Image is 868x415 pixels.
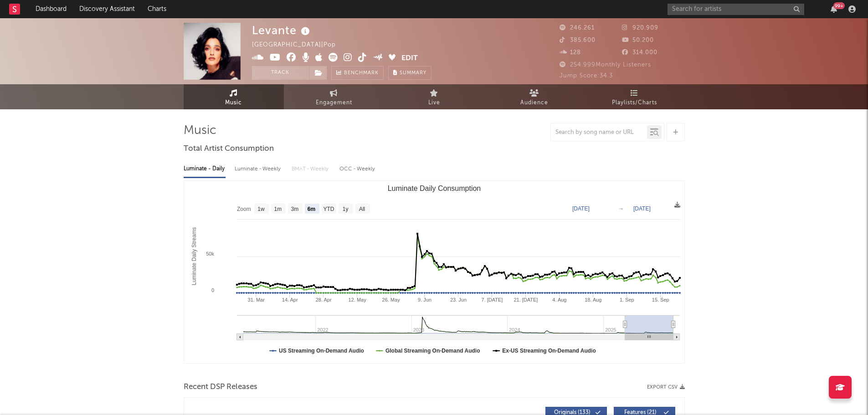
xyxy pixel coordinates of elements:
text: Ex-US Streaming On-Demand Audio [502,348,596,354]
span: Recent DSP Releases [184,382,257,393]
span: 50.200 [622,37,654,43]
span: 385.600 [560,37,596,43]
text: 50k [206,251,214,256]
text: 9. Jun [418,297,431,302]
input: Search for artists [668,4,804,15]
text: Global Streaming On-Demand Audio [385,348,480,354]
a: Live [384,84,484,109]
button: 99+ [831,5,837,13]
span: 246.261 [560,25,595,31]
span: Benchmark [344,68,379,79]
text: Luminate Daily Consumption [387,184,481,192]
div: Luminate - Weekly [235,161,282,177]
span: Engagement [316,97,352,108]
span: Total Artist Consumption [184,143,274,154]
div: OCC - Weekly [339,161,376,177]
span: Summary [400,71,426,76]
text: 4. Aug [552,297,566,302]
text: 0 [211,287,214,293]
span: 128 [560,50,581,56]
text: 1. Sep [619,297,634,302]
button: Edit [401,53,418,64]
text: 12. May [348,297,366,302]
text: [DATE] [633,205,651,212]
text: Zoom [237,206,251,212]
a: Music [184,84,284,109]
div: Levante [252,23,312,38]
text: 14. Apr [282,297,298,302]
a: Playlists/Charts [585,84,685,109]
div: 99 + [833,2,845,9]
div: [GEOGRAPHIC_DATA] | Pop [252,40,346,51]
input: Search by song name or URL [551,129,647,136]
span: Music [225,97,242,108]
text: → [618,205,624,212]
span: 920.909 [622,25,658,31]
text: 7. [DATE] [481,297,503,302]
span: Audience [520,97,548,108]
span: 254.999 Monthly Listeners [560,62,651,68]
a: Benchmark [331,66,384,80]
text: US Streaming On-Demand Audio [279,348,364,354]
a: Audience [484,84,585,109]
text: 1m [274,206,282,212]
text: 31. Mar [247,297,265,302]
text: 15. Sep [652,297,669,302]
span: Jump Score: 34.3 [560,73,613,79]
text: 23. Jun [450,297,466,302]
div: Luminate - Daily [184,161,226,177]
text: All [359,206,365,212]
span: Playlists/Charts [612,97,657,108]
text: 28. Apr [315,297,331,302]
span: 314.000 [622,50,657,56]
text: 26. May [382,297,400,302]
text: YTD [323,206,334,212]
text: 1y [342,206,348,212]
span: Live [428,97,440,108]
text: 1w [257,206,265,212]
text: 6m [307,206,315,212]
text: Luminate Daily Streams [191,227,197,285]
text: 3m [291,206,298,212]
button: Summary [388,66,431,80]
svg: Luminate Daily Consumption [184,181,684,363]
button: Track [252,66,309,80]
text: 18. Aug [585,297,601,302]
text: 21. [DATE] [514,297,538,302]
a: Engagement [284,84,384,109]
text: [DATE] [572,205,590,212]
button: Export CSV [647,384,685,390]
